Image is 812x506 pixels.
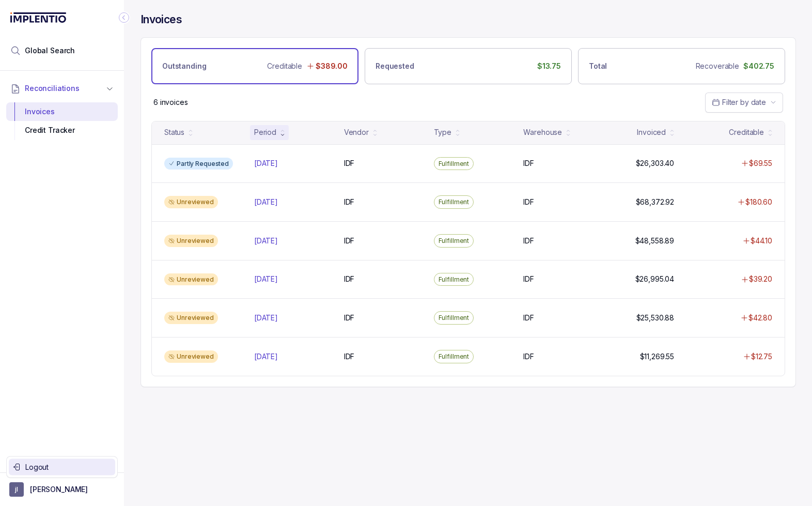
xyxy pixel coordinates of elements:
[637,127,666,137] div: Invoiced
[254,351,278,362] p: [DATE]
[705,93,783,112] button: Date Range Picker
[439,351,470,362] p: Fulfillment
[164,312,218,324] div: Unreviewed
[523,351,534,362] p: IDF
[30,484,88,495] p: [PERSON_NAME]
[344,236,355,246] p: IDF
[254,236,278,246] p: [DATE]
[523,236,534,246] p: IDF
[162,61,206,71] p: Outstanding
[523,313,534,323] p: IDF
[254,313,278,323] p: [DATE]
[118,11,130,24] div: Collapse Icon
[267,61,302,71] p: Creditable
[14,102,110,121] div: Invoices
[523,158,534,168] p: IDF
[153,97,188,108] div: Remaining page entries
[434,127,451,137] div: Type
[636,158,675,168] p: $26,303.40
[722,98,766,106] span: Filter by date
[9,482,115,497] button: User initials[PERSON_NAME]
[164,158,233,170] div: Partly Requested
[344,158,355,168] p: IDF
[523,127,562,137] div: Warehouse
[164,273,218,286] div: Unreviewed
[344,313,355,323] p: IDF
[635,236,675,246] p: $48,558.89
[712,97,766,108] search: Date Range Picker
[164,350,218,363] div: Unreviewed
[439,159,470,169] p: Fulfillment
[439,236,470,246] p: Fulfillment
[164,235,218,247] div: Unreviewed
[25,83,80,94] span: Reconciliations
[6,100,118,142] div: Reconciliations
[439,197,470,207] p: Fulfillment
[696,61,739,71] p: Recoverable
[254,274,278,284] p: [DATE]
[254,127,276,137] div: Period
[25,462,111,472] p: Logout
[14,121,110,140] div: Credit Tracker
[439,313,470,323] p: Fulfillment
[748,313,772,323] p: $42.80
[25,45,75,56] span: Global Search
[745,197,772,207] p: $180.60
[140,12,182,27] h4: Invoices
[589,61,607,71] p: Total
[316,61,348,71] p: $389.00
[523,274,534,284] p: IDF
[635,274,675,284] p: $26,995.04
[749,158,772,168] p: $69.55
[537,61,561,71] p: $13.75
[376,61,414,71] p: Requested
[344,274,355,284] p: IDF
[344,127,369,137] div: Vendor
[729,127,764,137] div: Creditable
[153,97,188,108] p: 6 invoices
[164,196,218,208] div: Unreviewed
[743,61,774,71] p: $402.75
[640,351,675,362] p: $11,269.55
[751,351,772,362] p: $12.75
[523,197,534,207] p: IDF
[9,482,24,497] span: User initials
[636,313,675,323] p: $25,530.88
[439,274,470,285] p: Fulfillment
[749,274,772,284] p: $39.20
[254,197,278,207] p: [DATE]
[636,197,675,207] p: $68,372.92
[751,236,772,246] p: $44.10
[164,127,184,137] div: Status
[254,158,278,168] p: [DATE]
[344,351,355,362] p: IDF
[344,197,355,207] p: IDF
[6,77,118,100] button: Reconciliations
